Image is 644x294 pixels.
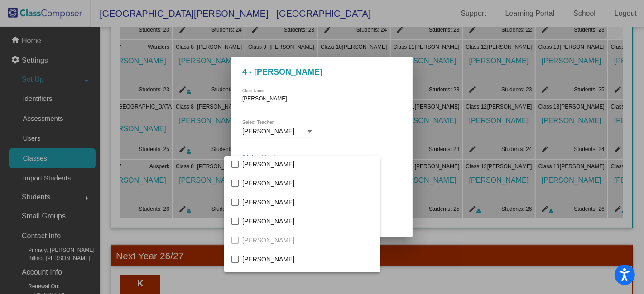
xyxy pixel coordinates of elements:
span: [PERSON_NAME] [242,212,373,231]
span: [PERSON_NAME] [242,193,373,212]
span: [PERSON_NAME] [242,250,373,269]
span: [PERSON_NAME] [242,155,373,174]
span: [PERSON_NAME] [242,269,373,288]
span: [PERSON_NAME] [242,231,373,250]
span: [PERSON_NAME] [242,174,373,193]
